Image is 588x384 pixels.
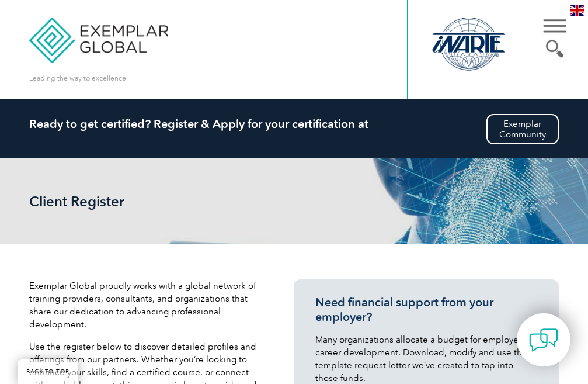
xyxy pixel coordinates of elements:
[315,295,538,324] h3: Need financial support from your employer?
[29,72,126,85] p: Leading the way to excellence
[29,117,558,131] h2: Ready to get certified? Register & Apply for your certification at
[529,326,558,355] img: contact-chat.png
[486,114,559,144] a: ExemplarCommunity
[18,359,78,384] a: BACK TO TOP
[29,193,204,209] h2: Client Register
[29,279,267,331] p: Exemplar Global proudly works with a global network of training providers, consultants, and organ...
[570,5,584,16] img: en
